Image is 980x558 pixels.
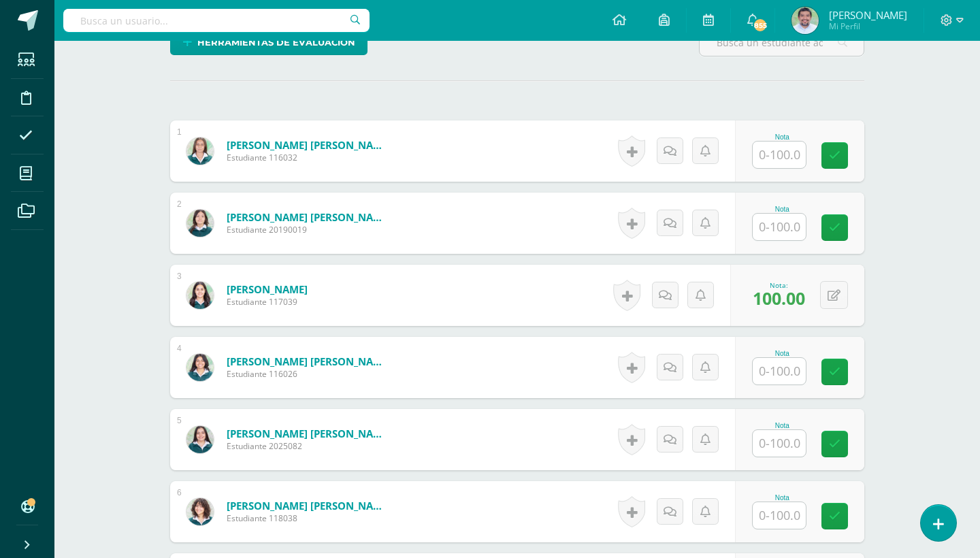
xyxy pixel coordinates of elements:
[227,224,390,235] span: Estudiante 20190019
[227,152,390,163] span: Estudiante 116032
[753,280,805,290] div: Nota:
[752,133,812,141] div: Nota
[63,9,370,32] input: Busca un usuario...
[227,499,390,512] a: [PERSON_NAME] [PERSON_NAME]
[227,282,308,296] a: [PERSON_NAME]
[752,422,812,429] div: Nota
[753,358,806,384] input: 0-100.0
[186,498,214,525] img: 80f585964728c635ab9a4e77be45b835.png
[753,286,805,310] span: 100.00
[700,29,864,56] input: Busca un estudiante aquí...
[752,206,812,213] div: Nota
[186,426,214,453] img: 6a7ccea9b68b4cca1e8e7f9f516ffc0c.png
[752,350,812,357] div: Nota
[227,368,390,380] span: Estudiante 116026
[186,282,214,309] img: 0a3f25b49a9776cecd87441d95acd7a8.png
[752,494,812,502] div: Nota
[186,137,214,165] img: a174890b7ecba632c8cfe2afa702335b.png
[186,354,214,381] img: 8180ac361388312b343788a0119ba5c5.png
[170,29,367,55] a: Herramientas de evaluación
[186,210,214,237] img: 3fe22d74385d4329d6ccfe46ef990956.png
[227,138,390,152] a: [PERSON_NAME] [PERSON_NAME]
[753,214,806,240] input: 0-100.0
[753,502,806,529] input: 0-100.0
[753,142,806,168] input: 0-100.0
[829,8,907,22] span: [PERSON_NAME]
[227,355,390,368] a: [PERSON_NAME] [PERSON_NAME]
[753,18,768,33] span: 855
[197,30,355,55] span: Herramientas de evaluación
[227,440,390,452] span: Estudiante 2025082
[227,210,390,224] a: [PERSON_NAME] [PERSON_NAME]
[227,427,390,440] a: [PERSON_NAME] [PERSON_NAME]
[753,430,806,457] input: 0-100.0
[829,20,907,32] span: Mi Perfil
[227,296,308,308] span: Estudiante 117039
[791,7,819,34] img: 8512c19bb1a7e343054284e08b85158d.png
[227,512,390,524] span: Estudiante 118038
